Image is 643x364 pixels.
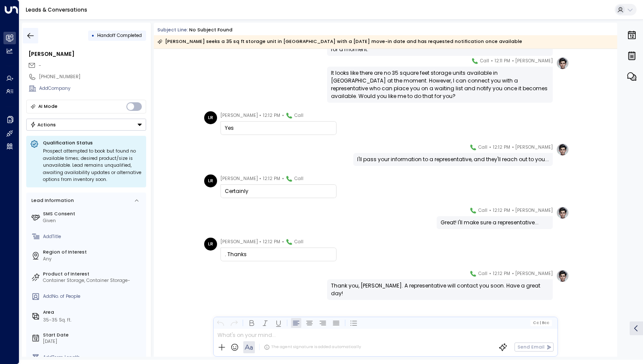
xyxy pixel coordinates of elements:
img: profile-logo.png [556,57,569,70]
label: SMS Consent [43,211,144,217]
div: LR [204,111,217,124]
span: 12:12 PM [263,111,280,120]
div: AddTerm Length [43,354,144,361]
div: [PERSON_NAME] [28,50,146,58]
div: • [92,30,95,41]
div: Great! I'll make sure a representative... [441,219,549,226]
span: Call [294,238,303,246]
button: Undo [215,318,226,328]
div: LR [204,174,217,187]
div: Given [43,217,144,224]
span: • [512,269,514,278]
span: • [259,174,261,183]
span: [PERSON_NAME] [220,111,258,120]
span: • [259,111,261,120]
span: • [489,206,491,215]
span: [PERSON_NAME] [515,143,553,152]
div: The agent signature is added automatically [264,344,361,350]
div: It looks like there are no 35 square feet storage units available in [GEOGRAPHIC_DATA] at the mom... [331,69,549,100]
span: • [282,238,284,246]
p: Qualification Status [43,140,142,146]
label: Product of Interest [43,271,144,278]
span: - [39,62,41,69]
div: Certainly [225,187,332,195]
div: Yes [225,124,332,132]
span: • [489,143,491,152]
label: Area [43,309,144,316]
div: 35-35 Sq. ft. [43,317,71,324]
span: Subject Line: [157,27,188,33]
span: 12:12 PM [263,238,280,246]
div: [PHONE_NUMBER] [39,73,146,80]
img: profile-logo.png [556,206,569,219]
button: Actions [26,119,146,131]
div: LR [204,238,217,251]
span: Call [294,111,303,120]
span: • [512,57,514,65]
div: AddTitle [43,233,144,240]
span: • [259,238,261,246]
span: • [489,269,491,278]
div: Any [43,256,144,263]
div: I'll pass your information to a representative, and they'll reach out to you... [357,156,549,163]
span: | [539,321,541,325]
span: 12:11 PM [495,57,510,65]
span: • [282,174,284,183]
span: Call [478,143,487,152]
span: Call [294,174,303,183]
div: Lead Information [29,197,74,204]
span: 12:12 PM [493,269,510,278]
span: [PERSON_NAME] [220,174,258,183]
div: Thank you, [PERSON_NAME]. A representative will contact you soon. Have a great day! [331,282,549,297]
div: . Thanks [225,251,332,258]
span: [PERSON_NAME] [220,238,258,246]
span: Call [478,269,487,278]
div: [PERSON_NAME] seeks a 35 sq ft storage unit in [GEOGRAPHIC_DATA] with a [DATE] move-in date and h... [157,37,522,46]
div: Prospect attempted to book but found no available times; desired product/size is unavailable. Lea... [43,148,142,184]
span: • [491,57,493,65]
span: • [512,143,514,152]
img: profile-logo.png [556,269,569,282]
span: [PERSON_NAME] [515,269,553,278]
div: AI Mode [38,102,58,111]
div: Actions [30,122,56,128]
div: Button group with a nested menu [26,119,146,131]
span: 12:12 PM [263,174,280,183]
span: 12:12 PM [493,143,510,152]
span: Handoff Completed [97,32,142,39]
span: 12:12 PM [493,206,510,215]
span: • [512,206,514,215]
label: Start Date [43,332,144,339]
span: Call [480,57,489,65]
button: Cc|Bcc [530,320,552,326]
div: Container Storage, Container Storage- [43,277,144,284]
div: No subject found [189,27,233,34]
a: Leads & Conversations [26,6,87,13]
button: Redo [229,318,239,328]
span: Call [478,206,487,215]
div: AddCompany [39,85,146,92]
label: Region of Interest [43,249,144,256]
span: Cc Bcc [533,321,549,325]
span: [PERSON_NAME] [515,206,553,215]
img: profile-logo.png [556,143,569,156]
span: [PERSON_NAME] [515,57,553,65]
div: AddNo. of People [43,293,144,300]
span: • [282,111,284,120]
div: [DATE] [43,338,144,345]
